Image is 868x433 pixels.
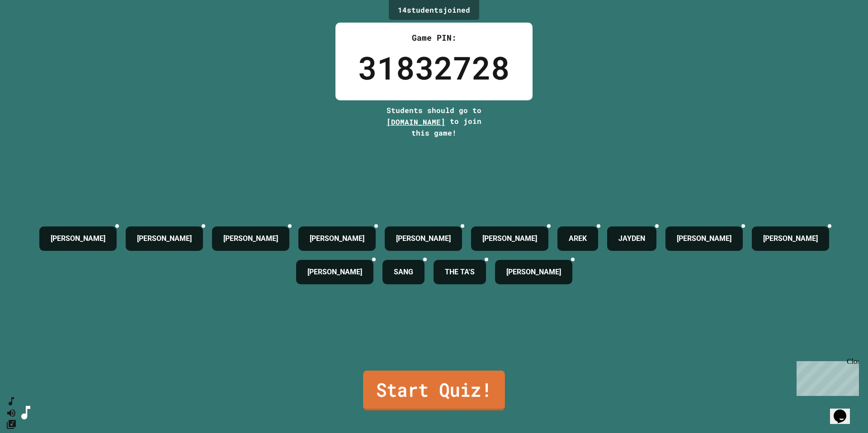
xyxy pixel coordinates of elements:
h4: [PERSON_NAME] [482,233,537,244]
div: Game PIN: [358,32,510,44]
span: [DOMAIN_NAME] [387,117,445,127]
button: Mute music [6,407,17,419]
h4: [PERSON_NAME] [307,267,362,278]
h4: JAYDEN [618,233,645,244]
h4: [PERSON_NAME] [763,233,818,244]
h4: SANG [394,267,413,278]
div: Chat with us now!Close [4,4,62,57]
h4: [PERSON_NAME] [677,233,731,244]
iframe: chat widget [793,358,859,396]
h4: AREK [569,233,587,244]
h4: [PERSON_NAME] [310,233,364,244]
button: SpeedDial basic example [6,396,17,407]
div: 31832728 [358,44,510,91]
h4: [PERSON_NAME] [51,233,105,244]
h4: [PERSON_NAME] [506,267,561,278]
h4: [PERSON_NAME] [396,233,451,244]
button: Change Music [6,419,17,430]
div: Students should go to to join this game! [377,105,491,138]
h4: [PERSON_NAME] [137,233,192,244]
h4: THE TA'S [445,267,475,278]
h4: [PERSON_NAME] [223,233,278,244]
a: Start Quiz! [363,371,505,410]
iframe: chat widget [830,397,859,424]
